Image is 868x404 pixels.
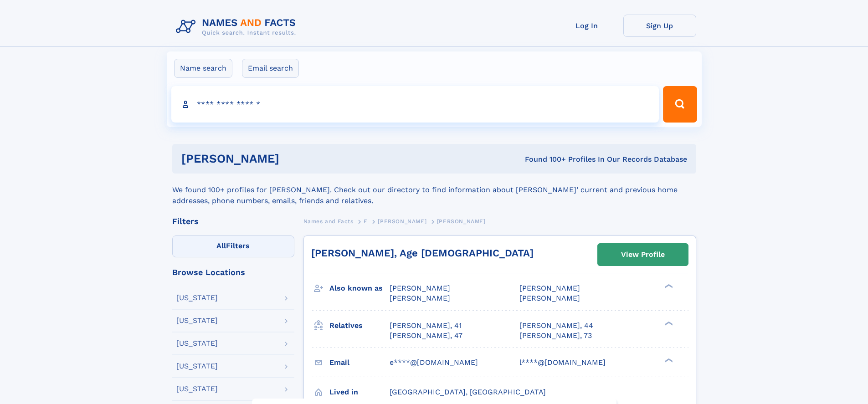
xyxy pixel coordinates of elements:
[390,331,462,341] a: [PERSON_NAME], 47
[176,340,218,347] div: [US_STATE]
[402,154,687,164] div: Found 100+ Profiles In Our Records Database
[176,385,218,393] div: [US_STATE]
[663,86,697,123] button: Search Button
[598,244,688,266] a: View Profile
[172,15,303,39] img: Logo Names and Facts
[364,218,368,225] span: E
[519,331,592,341] a: [PERSON_NAME], 73
[519,284,580,292] span: [PERSON_NAME]
[172,235,294,257] label: Filters
[303,215,354,227] a: Names and Facts
[390,388,546,396] span: [GEOGRAPHIC_DATA], [GEOGRAPHIC_DATA]
[174,59,232,78] label: Name search
[390,284,450,292] span: [PERSON_NAME]
[329,281,390,296] h3: Also known as
[172,217,294,225] div: Filters
[663,283,673,289] div: ❯
[390,294,450,302] span: [PERSON_NAME]
[621,244,665,265] div: View Profile
[519,294,580,302] span: [PERSON_NAME]
[176,317,218,324] div: [US_STATE]
[364,215,368,227] a: E
[171,86,659,123] input: search input
[172,174,696,206] div: We found 100+ profiles for [PERSON_NAME]. Check out our directory to find information about [PERS...
[378,218,426,225] span: [PERSON_NAME]
[329,355,390,370] h3: Email
[216,241,226,250] span: All
[663,320,673,326] div: ❯
[663,357,673,363] div: ❯
[519,321,593,331] a: [PERSON_NAME], 44
[329,318,390,333] h3: Relatives
[311,247,534,259] a: [PERSON_NAME], Age [DEMOGRAPHIC_DATA]
[176,294,218,302] div: [US_STATE]
[378,215,426,227] a: [PERSON_NAME]
[181,153,402,164] h1: [PERSON_NAME]
[176,363,218,370] div: [US_STATE]
[390,321,462,331] a: [PERSON_NAME], 41
[172,268,294,276] div: Browse Locations
[437,218,486,225] span: [PERSON_NAME]
[242,59,299,78] label: Email search
[329,384,390,400] h3: Lived in
[550,15,623,37] a: Log In
[623,15,696,37] a: Sign Up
